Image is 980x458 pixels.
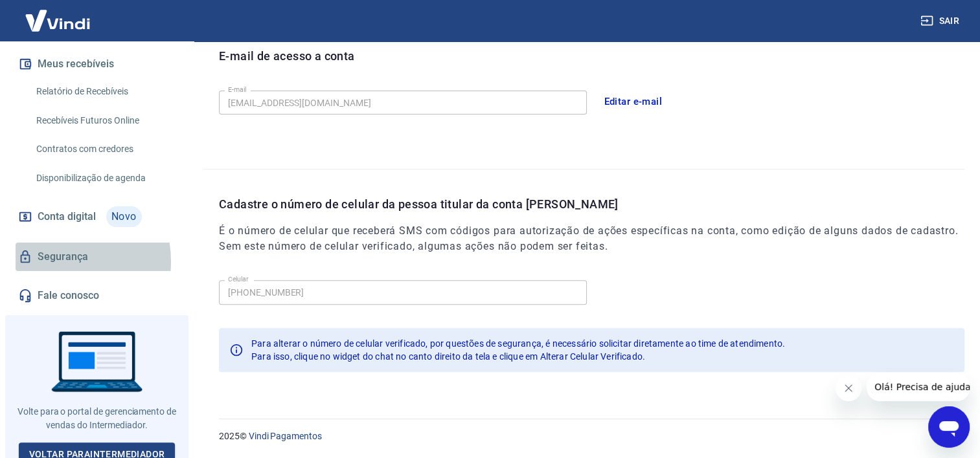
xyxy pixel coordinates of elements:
p: Cadastre o número de celular da pessoa titular da conta [PERSON_NAME] [219,195,964,213]
span: Para alterar o número de celular verificado, por questões de segurança, é necessário solicitar di... [251,338,785,349]
a: Contratos com credores [31,136,178,162]
label: Celular [228,274,249,284]
a: Conta digitalNovo [16,201,178,232]
span: Novo [106,206,142,227]
a: Fale conosco [16,281,178,310]
img: Vindi [16,1,100,40]
a: Relatório de Recebíveis [31,78,178,105]
span: Olá! Precisa de ajuda? [8,9,109,19]
a: Recebíveis Futuros Online [31,107,178,134]
p: E-mail de acesso a conta [219,47,355,65]
iframe: Mensagem da empresa [867,373,970,401]
button: Sair [918,9,964,33]
span: Conta digital [38,208,96,226]
a: Disponibilização de agenda [31,165,178,191]
label: E-mail [228,85,246,94]
p: 2025 © [219,430,949,443]
a: Segurança [16,243,178,271]
iframe: Botão para abrir a janela de mensagens [928,406,970,448]
iframe: Fechar mensagem [836,375,861,401]
h6: É o número de celular que receberá SMS com códigos para autorização de ações específicas na conta... [219,223,964,254]
span: Para isso, clique no widget do chat no canto direito da tela e clique em Alterar Celular Verificado. [251,351,645,362]
button: Editar e-mail [597,88,670,115]
button: Meus recebíveis [16,50,178,78]
a: Vindi Pagamentos [249,431,322,441]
